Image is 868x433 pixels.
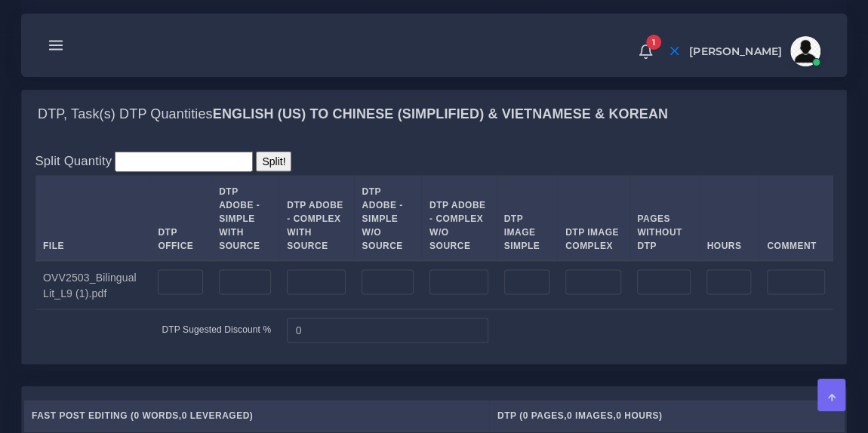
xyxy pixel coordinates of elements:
[35,151,112,170] label: Split Quantity
[279,176,354,261] th: DTP Adobe - Complex With Source
[646,35,661,50] span: 1
[162,322,271,336] label: DTP Sugested Discount %
[489,400,844,431] th: DTP ( , , )
[523,410,565,420] span: 0 Pages
[38,106,668,122] h4: DTP, Task(s) DTP Quantities
[790,36,820,66] img: avatar
[134,410,178,420] span: 0 Words
[699,176,759,261] th: Hours
[689,46,782,57] span: [PERSON_NAME]
[629,176,699,261] th: Pages Without DTP
[633,43,659,60] a: 1
[759,176,833,261] th: Comment
[557,176,629,261] th: DTP Image Complex
[182,410,250,420] span: 0 Leveraged
[616,410,659,420] span: 0 Hours
[567,410,613,420] span: 0 Images
[35,176,150,261] th: File
[213,106,668,121] b: English (US) TO Chinese (simplified) & Vietnamese & Korean
[24,400,490,431] th: Fast Post Editing ( , )
[256,151,291,171] input: Split!
[496,176,557,261] th: DTP Image Simple
[22,90,846,138] div: DTP, Task(s) DTP QuantitiesEnglish (US) TO Chinese (simplified) & Vietnamese & Korean
[354,176,422,261] th: DTP Adobe - Simple W/O Source
[682,36,826,66] a: [PERSON_NAME]avatar
[421,176,496,261] th: DTP Adobe - Complex W/O Source
[211,176,279,261] th: DTP Adobe - Simple With Source
[22,137,846,364] div: DTP, Task(s) DTP QuantitiesEnglish (US) TO Chinese (simplified) & Vietnamese & Korean
[35,260,150,309] td: OVV2503_Bilingual Lit_L9 (1).pdf
[150,176,211,261] th: DTP Office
